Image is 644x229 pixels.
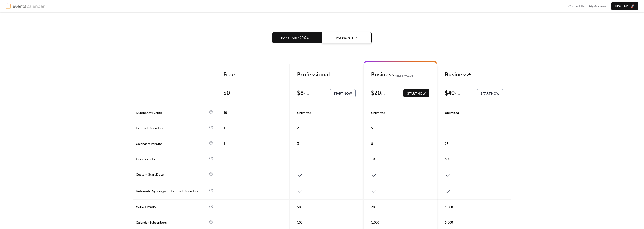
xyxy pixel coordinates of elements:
span: Upgrade 🚀 [615,4,635,9]
div: $ 20 [371,89,381,97]
span: Unlimited [371,110,385,115]
div: $ 0 [223,89,230,97]
img: logotype [13,3,45,9]
span: Calendar Subscribers [136,220,208,225]
span: 100 [297,220,302,225]
span: 15 [445,126,448,131]
span: 3 [297,141,299,146]
span: 5 [371,126,373,131]
span: Unlimited [297,110,311,115]
span: Custom Start Date [136,172,208,178]
span: Unlimited [445,110,459,115]
span: Pay Yearly, 20% off [281,35,313,40]
div: Business+ [445,71,503,79]
span: 1,000 [445,205,453,210]
div: Business [371,71,429,79]
span: 100 [371,157,376,162]
span: 1,000 [371,220,379,225]
span: 10 [223,110,227,115]
div: Professional [297,71,355,79]
span: BEST VALUE [394,73,414,78]
span: 200 [371,205,376,210]
span: 5,000 [445,220,453,225]
button: Pay Yearly, 20% off [272,32,322,43]
span: 50 [297,205,301,210]
a: Contact Us [568,4,585,9]
span: Collect RSVPs [136,205,208,210]
span: 2 [297,126,299,131]
span: Start Now [407,91,426,96]
button: Start Now [477,89,503,97]
span: 1 [223,141,225,146]
div: Free [223,71,282,79]
span: 8 [371,141,373,146]
span: Guest events [136,157,208,162]
span: Number of Events [136,110,208,115]
button: Start Now [330,89,356,97]
span: 1 [223,126,225,131]
span: Contact Us [568,4,585,9]
span: / mo [455,92,460,97]
span: Start Now [481,91,499,96]
button: Upgrade🚀 [611,2,638,10]
span: 500 [445,157,450,162]
span: External Calendars [136,126,208,131]
span: Pay Monthly [336,35,358,40]
img: logo [6,3,11,9]
button: Pay Monthly [322,32,372,43]
span: / mo [304,92,309,97]
span: Calendars Per Site [136,141,208,146]
span: Automatic Syncing with External Calendars [136,189,208,195]
div: $ 8 [297,89,304,97]
span: My Account [589,4,607,9]
button: Start Now [403,89,429,97]
span: Start Now [333,91,352,96]
a: My Account [589,4,607,9]
div: $ 40 [445,89,455,97]
span: / mo [381,92,386,97]
span: 25 [445,141,448,146]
